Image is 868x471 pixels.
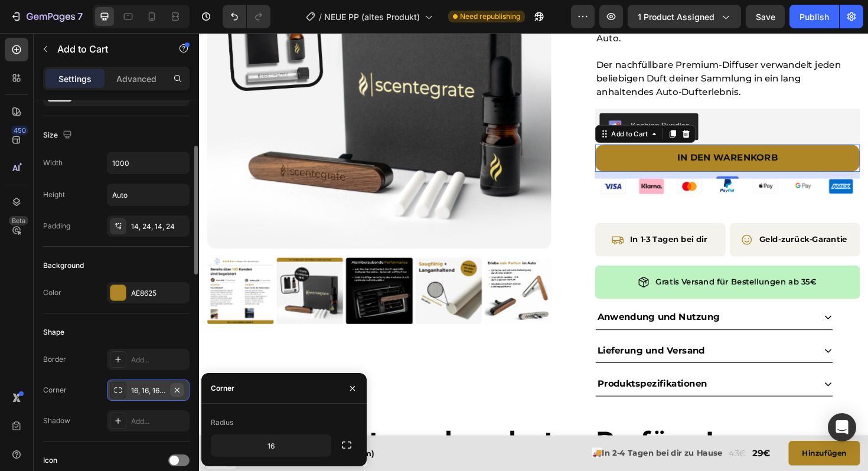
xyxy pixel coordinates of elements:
div: AE8625 [131,288,187,299]
span: / [319,11,322,23]
p: Geld-zurück-Garantie [593,211,686,226]
span: Save [756,12,775,22]
div: 450 [11,126,28,135]
iframe: Design area [199,33,868,471]
img: gempages_521846845379445685-8a1d150e-8ec1-4153-896e-c58a73b70b3a.svg [426,154,452,171]
div: Padding [43,221,70,231]
p: Add to Cart [57,42,158,56]
button: 1 product assigned [628,5,741,28]
p: Gratis Versand für Bestellungen ab 35€ [484,256,654,271]
img: KachingBundles.png [433,92,448,106]
button: Hinzufügen [624,432,700,458]
div: 14, 24, 14, 24 [131,221,187,232]
div: 16, 16, 16, 16 [131,385,165,396]
span: NEUE PP (altes Produkt) [324,11,420,23]
h2: Geliebt von hunderten Parfüm-Lovern [89,413,709,451]
div: Border [43,354,66,365]
div: Add... [131,416,187,427]
input: Auto [211,435,331,456]
s: 43€ [561,439,579,450]
span: 1 product assigned [638,11,714,23]
div: Background [43,260,84,271]
p: 29€ [586,437,605,454]
div: Shape [43,327,64,338]
div: Beta [9,216,28,225]
div: Corner [211,383,234,394]
p: Produktspezifikationen [422,365,538,378]
div: Corner [43,385,67,395]
p: Anwendung und Nutzung [422,295,551,308]
input: Auto [107,152,189,174]
div: Publish [800,11,829,23]
div: In den warenkorb [507,126,613,139]
h1: Diffuser-Set (für dein Parfum) [56,438,187,453]
div: Kaching Bundles [457,92,519,104]
div: Icon [43,455,57,466]
button: Save [746,5,785,28]
p: Der nachfüllbare Premium-Diffuser verwandelt jeden beliebigen Duft deiner Sammlung in ein lang an... [420,27,699,70]
button: Kaching Bundles [424,85,528,113]
button: Publish [789,5,839,28]
p: 7 [77,9,83,24]
span: Need republishing [460,11,520,22]
div: Open Intercom Messenger [828,413,856,441]
img: gempages_521846845379445685-8f1b3eeb-8906-4903-b18d-ae81cc4f1611.svg [667,154,693,171]
div: Size [43,127,74,143]
button: In den warenkorb [419,118,700,147]
span: 🚚 [416,439,426,450]
div: Height [43,189,65,200]
img: gempages_521846845379445685-e6cb3de2-914d-40d7-8626-2bc34aebfb76.png [586,154,613,170]
div: Width [43,158,63,168]
div: Undo/Redo [223,5,270,28]
p: In 2-4 Tagen bei dir zu Hause [416,437,554,452]
div: Add to Cart [434,102,477,112]
p: In 1-3 Tagen bei dir [456,211,538,226]
input: Auto [107,184,189,205]
p: Advanced [116,73,156,85]
button: 7 [5,5,88,28]
div: Add... [131,355,187,365]
p: Lieferung und Versand [422,331,536,343]
img: gempages_521846845379445685-3b666707-3c63-4c3d-bbf1-d7510cb2cf8b.png [626,154,653,169]
p: Settings [58,73,92,85]
div: Radius [211,417,233,428]
div: Hinzufügen [638,439,686,451]
img: gempages_521846845379445685-ad078056-9480-4d24-a7c0-c9bb7a0f2268.svg [466,154,492,171]
div: Color [43,287,61,298]
img: gempages_521846845379445685-1075efe4-823c-44df-888b-4d653cc6ad7a.png [546,154,573,169]
img: gempages_521846845379445685-5935fd2b-e869-4cd7-a455-3e8212e9be62.svg [506,154,533,171]
div: Shadow [43,416,70,426]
